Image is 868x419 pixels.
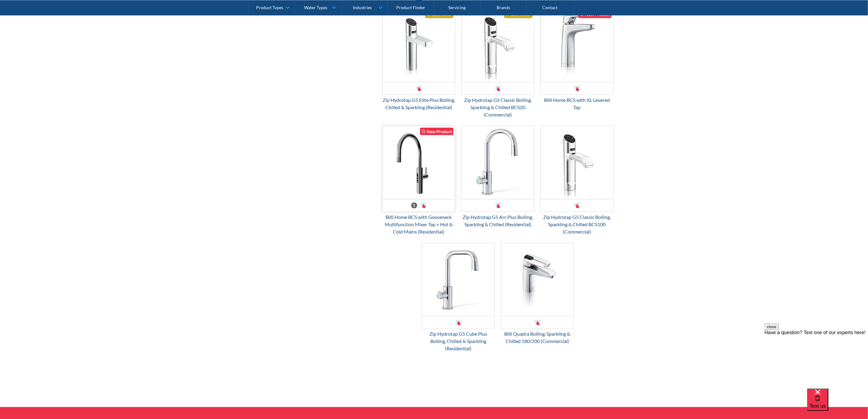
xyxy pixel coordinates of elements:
[807,389,868,419] iframe: podium webchat widget bubble
[383,126,455,199] img: Billi Home BCS with Gooseneck Multifunction Mixer Tap + Hot & Cold Mains (Residential)
[353,5,372,10] div: Industries
[501,243,574,345] a: Billi Quadra Boiling, Sparkling & Chilled 180/200 (Commercial)Billi Quadra Boiling, Sparkling & C...
[462,9,534,82] img: Zip Hydrotap G5 Classic Boiling, Sparkling & Chilled BCS20 (Commercial)
[422,243,495,352] a: Zip Hydrotap G5 Cube Plus Boiling, Chilled & Sparkling (Residential)Zip Hydrotap G5 Cube Plus Boi...
[540,126,613,235] a: Zip Hydrotap G5 Classic Boiling, Sparkling & Chilled BCS100 (Commercial)Zip Hydrotap G5 Classic B...
[256,5,283,10] div: Product Types
[461,96,534,118] div: Zip Hydrotap G5 Classic Boiling, Sparkling & Chilled BCS20 (Commercial)
[382,96,455,111] div: Zip Hydrotap G5 Elite Plus Boiling, Chilled & Sparkling (Residential)
[382,213,455,235] div: Billi Home BCS with Gooseneck Multifunction Mixer Tap + Hot & Cold Mains (Residential)
[765,324,868,396] iframe: podium webchat widget prompt
[420,128,453,135] div: New Product
[422,331,495,352] div: Zip Hydrotap G5 Cube Plus Boiling, Chilled & Sparkling (Residential)
[462,126,534,199] img: Zip Hydrotap G5 Arc Plus Boiling, Sparkling & Chilled (Residential)
[540,9,613,111] a: Billi Home BCS with XL Levered TapNew ProductBilli Home BCS with XL Levered Tap
[383,9,455,82] img: Zip Hydrotap G5 Elite Plus Boiling, Chilled & Sparkling (Residential)
[382,126,455,235] a: Billi Home BCS with Gooseneck Multifunction Mixer Tap + Hot & Cold Mains (Residential) New Produc...
[382,9,455,111] a: Zip Hydrotap G5 Elite Plus Boiling, Chilled & Sparkling (Residential)Best SellerZip Hydrotap G5 E...
[541,9,613,82] img: Billi Home BCS with XL Levered Tap
[461,213,534,228] div: Zip Hydrotap G5 Arc Plus Boiling, Sparkling & Chilled (Residential)
[541,126,613,199] img: Zip Hydrotap G5 Classic Boiling, Sparkling & Chilled BCS100 (Commercial)
[501,331,574,345] div: Billi Quadra Boiling, Sparkling & Chilled 180/200 (Commercial)
[461,9,534,118] a: Zip Hydrotap G5 Classic Boiling, Sparkling & Chilled BCS20 (Commercial)Best SellerZip Hydrotap G5...
[304,5,328,10] div: Water Types
[461,126,534,228] a: Zip Hydrotap G5 Arc Plus Boiling, Sparkling & Chilled (Residential)Zip Hydrotap G5 Arc Plus Boili...
[501,243,574,316] img: Billi Quadra Boiling, Sparkling & Chilled 180/200 (Commercial)
[540,213,613,235] div: Zip Hydrotap G5 Classic Boiling, Sparkling & Chilled BCS100 (Commercial)
[540,96,613,111] div: Billi Home BCS with XL Levered Tap
[422,243,495,316] img: Zip Hydrotap G5 Cube Plus Boiling, Chilled & Sparkling (Residential)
